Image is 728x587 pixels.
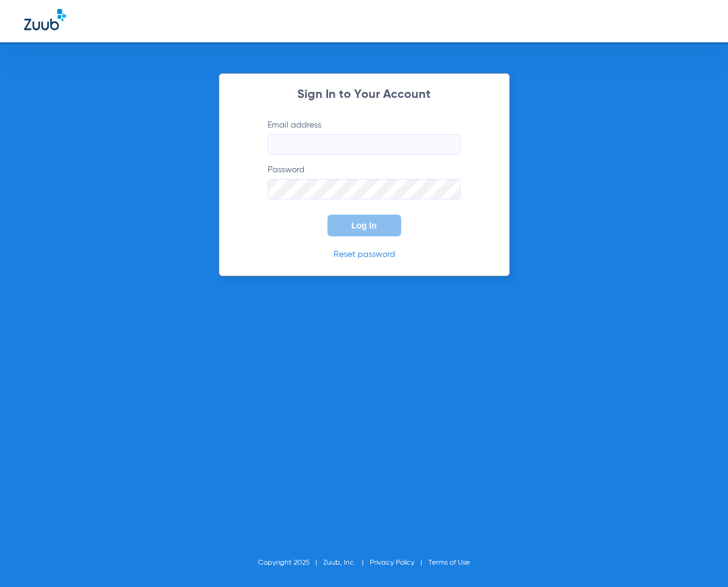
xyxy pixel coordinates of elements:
[333,250,395,259] a: Reset password
[352,221,377,230] span: Log In
[327,215,401,236] button: Log In
[268,164,461,199] label: Password
[268,179,461,199] input: Password
[323,557,370,569] li: Zuub, Inc.
[268,119,461,155] label: Email address
[370,559,414,566] a: Privacy Policy
[268,134,461,155] input: Email address
[668,529,728,587] iframe: Chat Widget
[428,559,470,566] a: Terms of Use
[24,9,66,30] img: Zuub Logo
[250,89,479,101] h2: Sign In to Your Account
[258,557,323,569] li: Copyright 2025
